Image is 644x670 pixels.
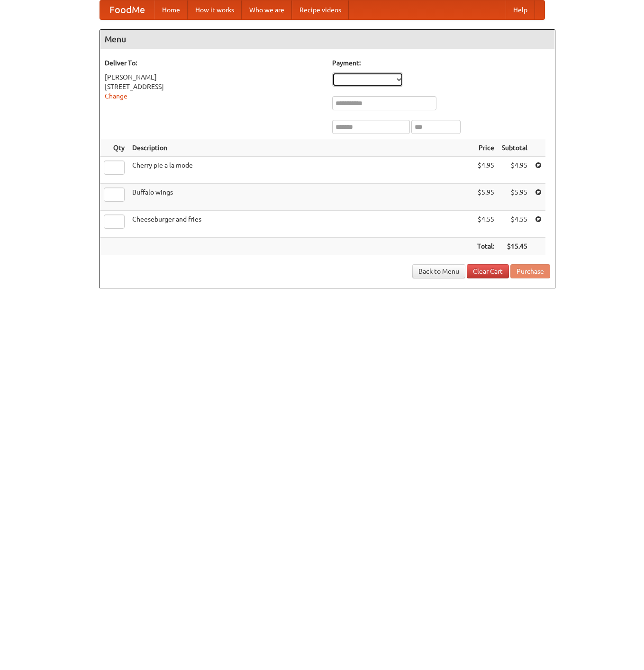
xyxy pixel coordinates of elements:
[105,82,323,91] div: [STREET_ADDRESS]
[128,157,473,184] td: Cherry pie a la mode
[498,157,531,184] td: $4.95
[105,92,127,100] a: Change
[100,139,128,157] th: Qty
[473,184,498,211] td: $5.95
[128,184,473,211] td: Buffalo wings
[498,238,531,255] th: $15.45
[498,139,531,157] th: Subtotal
[498,211,531,238] td: $4.55
[154,0,188,19] a: Home
[128,139,473,157] th: Description
[467,264,509,278] a: Clear Cart
[412,264,465,278] a: Back to Menu
[292,0,349,19] a: Recipe videos
[473,211,498,238] td: $4.55
[128,211,473,238] td: Cheeseburger and fries
[473,139,498,157] th: Price
[105,58,323,68] h5: Deliver To:
[498,184,531,211] td: $5.95
[473,238,498,255] th: Total:
[510,264,550,278] button: Purchase
[506,0,535,19] a: Help
[188,0,242,19] a: How it works
[100,30,555,49] h4: Menu
[473,157,498,184] td: $4.95
[100,0,154,19] a: FoodMe
[332,58,550,68] h5: Payment:
[105,72,323,82] div: [PERSON_NAME]
[242,0,292,19] a: Who we are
